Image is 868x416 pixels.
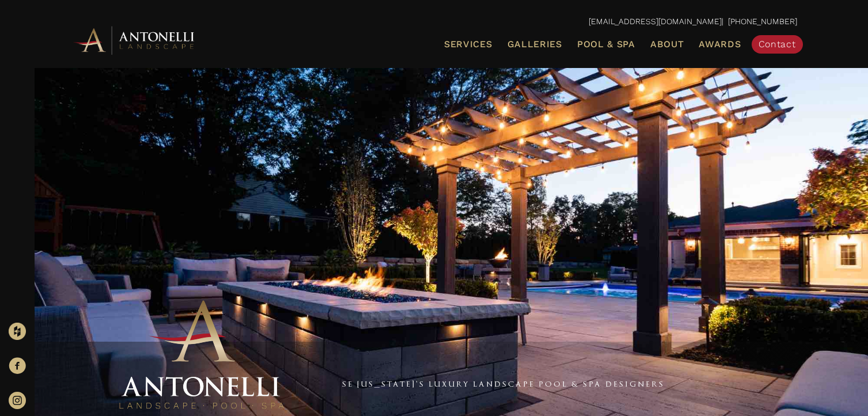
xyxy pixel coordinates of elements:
[115,296,288,415] img: Antonelli Stacked Logo
[699,39,741,50] span: Awards
[9,323,26,340] img: Houzz
[573,37,640,52] a: Pool & Spa
[439,37,497,52] a: Services
[71,24,198,56] img: Antonelli Horizontal Logo
[759,39,796,50] span: Contact
[577,39,635,50] span: Pool & Spa
[646,37,689,52] a: About
[503,37,567,52] a: Galleries
[650,40,684,49] span: About
[589,17,722,26] a: [EMAIL_ADDRESS][DOMAIN_NAME]
[694,37,745,52] a: Awards
[71,14,797,29] p: | [PHONE_NUMBER]
[752,35,803,54] a: Contact
[444,40,492,49] span: Services
[507,39,562,50] span: Galleries
[342,379,665,388] a: SE [US_STATE]'s Luxury Landscape Pool & Spa Designers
